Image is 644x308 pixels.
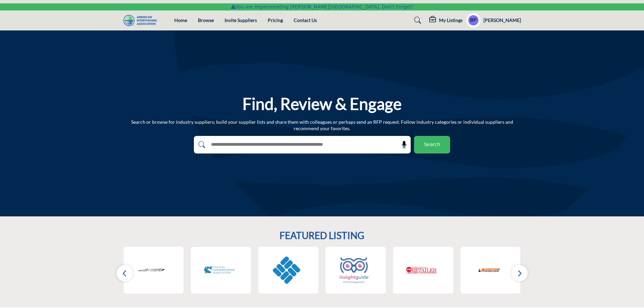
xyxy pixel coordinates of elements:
[123,15,160,26] img: Site Logo
[406,255,437,285] img: Fishing Tackle Retailer
[137,255,167,285] img: East Cape
[271,255,302,285] img: Columbia Sportswear
[429,16,463,24] div: My Listings
[204,255,234,285] img: Coastal Conservation Association
[198,17,214,23] a: Browse
[174,17,187,23] a: Home
[242,93,402,114] h1: Find, Review & Engage
[268,17,283,23] a: Pricing
[225,17,257,23] a: Invite Suppliers
[339,255,369,285] img: Insight Guide
[294,17,317,23] a: Contact Us
[414,136,450,153] button: Search
[123,119,521,132] p: Search or browse for industry suppliers; build your supplier lists and share them with colleagues...
[484,17,521,24] h5: [PERSON_NAME]
[280,230,364,241] h2: FEATURED LISTING
[474,255,504,285] img: Adventure Offroad Group
[424,141,440,148] span: Search
[466,13,481,28] button: Show hide supplier dropdown
[408,15,426,26] a: Search
[439,17,463,23] h5: My Listings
